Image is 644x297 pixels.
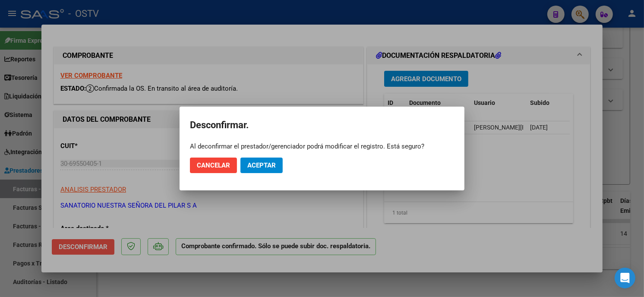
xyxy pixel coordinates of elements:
[190,117,454,133] h2: Desconfirmar.
[197,161,230,169] span: Cancelar
[190,142,454,151] div: Al deconfirmar el prestador/gerenciador podrá modificar el registro. Está seguro?
[190,158,237,173] button: Cancelar
[615,268,635,288] div: Open Intercom Messenger
[240,158,283,173] button: Aceptar
[247,161,276,169] span: Aceptar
